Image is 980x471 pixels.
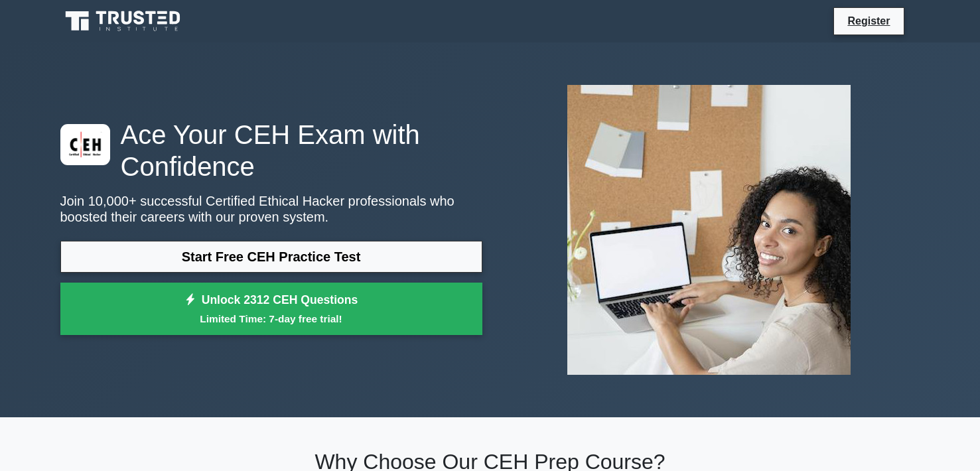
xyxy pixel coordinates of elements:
[839,13,898,29] a: Register
[77,311,466,326] small: Limited Time: 7-day free trial!
[60,241,482,273] a: Start Free CEH Practice Test
[60,119,482,182] h1: Ace Your CEH Exam with Confidence
[60,193,482,225] p: Join 10,000+ successful Certified Ethical Hacker professionals who boosted their careers with our...
[60,283,482,336] a: Unlock 2312 CEH QuestionsLimited Time: 7-day free trial!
